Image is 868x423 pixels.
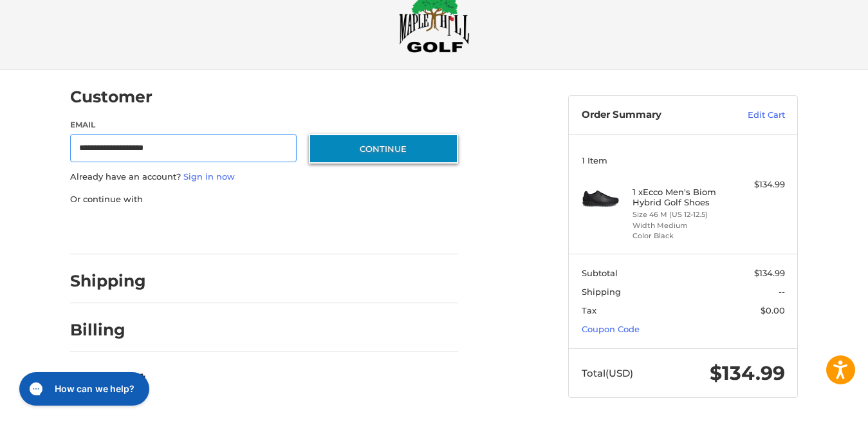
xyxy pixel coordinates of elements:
h2: Customer [70,87,152,107]
div: $134.99 [734,178,785,191]
p: Already have an account? [70,171,458,183]
span: $134.99 [754,268,785,278]
span: $134.99 [710,361,785,385]
h2: Billing [70,320,145,340]
span: -- [779,287,785,297]
h2: Shipping [70,271,146,291]
h3: Order Summary [582,109,720,122]
label: Email [70,119,297,131]
li: Color Black [633,230,731,241]
button: Continue [309,134,458,164]
span: Shipping [582,287,621,297]
iframe: Google Customer Reviews [762,388,868,423]
span: $0.00 [761,305,785,315]
span: Subtotal [582,268,618,278]
h4: 1 x Ecco Men's Biom Hybrid Golf Shoes [633,187,731,208]
span: Tax [582,305,596,315]
p: Or continue with [70,193,458,206]
li: Size 46 M (US 12-12.5) [633,209,731,220]
iframe: Gorgias live chat messenger [13,368,153,410]
iframe: PayPal-paypal [66,218,163,241]
a: Sign in now [183,171,235,182]
iframe: PayPal-venmo [284,218,381,241]
iframe: PayPal-paylater [175,218,272,241]
h3: 1 Item [582,155,785,165]
a: Edit Cart [720,109,785,122]
a: Coupon Code [582,324,640,334]
span: Total (USD) [582,367,633,379]
li: Width Medium [633,220,731,231]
